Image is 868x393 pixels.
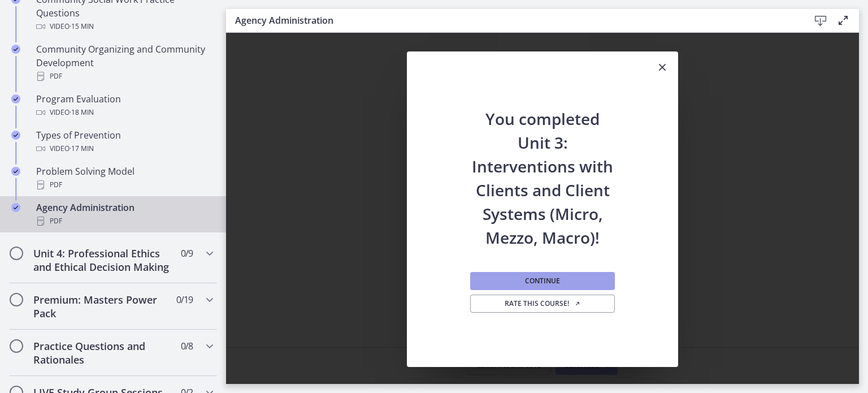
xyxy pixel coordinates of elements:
div: PDF [36,70,212,83]
div: Program Evaluation [36,92,212,119]
i: Completed [11,203,20,212]
span: 0 / 19 [176,293,193,306]
i: Opens in a new window [574,300,581,307]
i: Completed [11,45,20,54]
span: Continue [525,277,560,286]
i: Completed [11,167,20,176]
h2: Premium: Masters Power Pack [33,293,171,320]
h2: Practice Questions and Rationales [33,339,171,366]
a: Rate this course! Opens in a new window [470,295,615,313]
span: Rate this course! [505,299,581,308]
span: 0 / 8 [181,339,193,353]
h3: Agency Administration [235,14,791,27]
h2: Unit 4: Professional Ethics and Ethical Decision Making [33,247,171,274]
h2: You completed Unit 3: Interventions with Clients and Client Systems (Micro, Mezzo, Macro)! [468,84,617,249]
div: Video [36,142,212,156]
button: Continue [470,272,615,290]
div: Video [36,106,212,119]
span: 0 / 9 [181,247,193,260]
div: Types of Prevention [36,128,212,156]
span: · 15 min [70,20,94,33]
i: Completed [11,131,20,140]
div: Community Organizing and Community Development [36,42,212,83]
div: Problem Solving Model [36,165,212,192]
div: Video [36,20,212,33]
span: · 18 min [70,106,94,119]
div: PDF [36,178,212,192]
span: · 17 min [70,142,94,156]
div: PDF [36,214,212,228]
button: Close [646,51,678,84]
i: Completed [11,94,20,103]
div: Agency Administration [36,201,212,228]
